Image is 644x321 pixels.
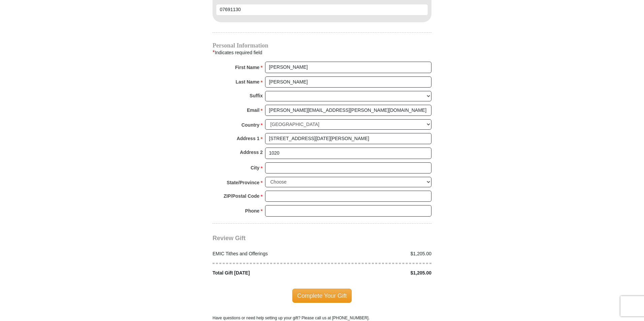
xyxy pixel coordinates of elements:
[247,105,259,115] strong: Email
[213,315,431,321] p: Have questions or need help setting up your gift? Please call us at [PHONE_NUMBER].
[241,120,260,130] strong: Country
[322,250,435,257] div: $1,205.00
[209,250,322,257] div: EMIC Tithes and Offerings
[224,191,260,201] strong: ZIP/Postal Code
[322,269,435,277] div: $1,205.00
[245,206,260,216] strong: Phone
[209,269,322,277] div: Total Gift [DATE]
[237,134,260,143] strong: Address 1
[240,148,263,157] strong: Address 2
[227,178,259,187] strong: State/Province
[213,48,431,57] div: Indicates required field
[250,91,263,100] strong: Suffix
[235,63,259,72] strong: First Name
[213,235,246,242] span: Review Gift
[236,77,260,87] strong: Last Name
[251,163,259,172] strong: City
[292,289,352,303] span: Complete Your Gift
[213,43,431,48] h4: Personal Information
